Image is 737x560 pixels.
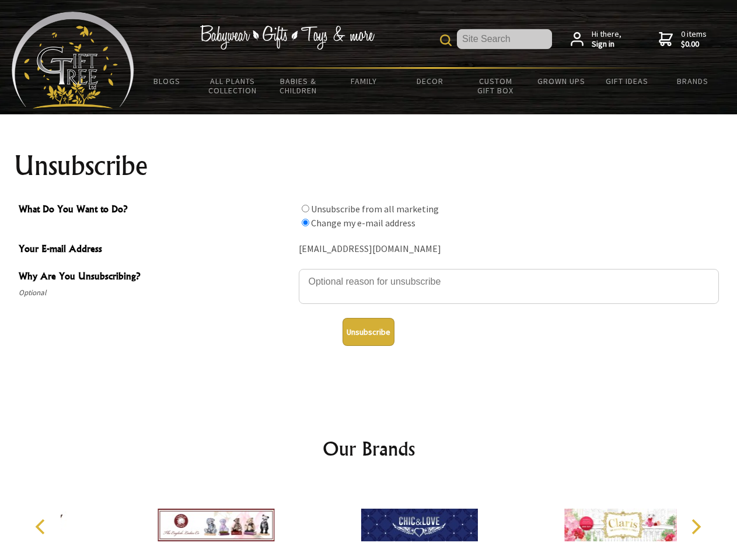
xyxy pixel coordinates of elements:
[266,69,331,103] a: Babies & Children
[29,514,55,540] button: Previous
[134,69,200,93] a: BLOGS
[681,29,707,50] span: 0 items
[19,286,293,300] span: Optional
[457,29,552,49] input: Site Search
[681,39,707,50] strong: $0.00
[660,69,726,93] a: Brands
[343,318,394,346] button: Unsubscribe
[19,269,293,286] span: Why Are You Unsubscribing?
[299,269,719,304] textarea: Why Are You Unsubscribing?
[19,202,293,219] span: What Do You Want to Do?
[302,205,309,212] input: What Do You Want to Do?
[463,69,529,103] a: Custom Gift Box
[200,69,266,103] a: All Plants Collection
[12,12,134,108] img: Babyware - Gifts - Toys and more...
[397,69,463,93] a: Decor
[592,29,621,50] span: Hi there,
[440,34,452,46] img: product search
[592,39,621,50] strong: Sign in
[594,69,660,93] a: Gift Ideas
[331,69,397,93] a: Family
[23,435,714,463] h2: Our Brands
[311,203,439,215] label: Unsubscribe from all marketing
[528,69,594,93] a: Grown Ups
[571,29,621,50] a: Hi there,Sign in
[311,217,415,229] label: Change my e-mail address
[19,242,293,258] span: Your E-mail Address
[200,25,375,50] img: Babywear - Gifts - Toys & more
[302,219,309,226] input: What Do You Want to Do?
[299,240,719,258] div: [EMAIL_ADDRESS][DOMAIN_NAME]
[14,152,724,180] h1: Unsubscribe
[683,514,708,540] button: Next
[659,29,707,50] a: 0 items$0.00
